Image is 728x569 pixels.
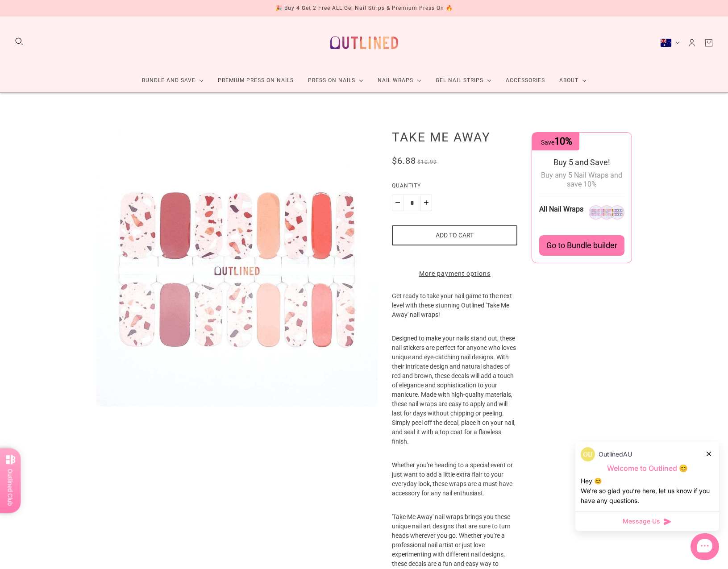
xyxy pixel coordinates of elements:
span: Buy 5 and Save! [553,158,610,167]
modal-trigger: Enlarge product image [96,125,378,407]
a: More payment options [392,269,517,278]
p: Get ready to take your nail game to the next level with these stunning Outlined 'Take Me Away' na... [392,291,517,334]
span: All Nail Wraps [539,205,583,213]
span: Save [541,139,572,146]
label: Quantity [392,181,517,194]
div: 🎉 Buy 4 Get 2 Free ALL Gel Nail Strips & Premium Press On 🔥 [275,4,453,13]
a: Gel Nail Strips [428,69,499,92]
button: Australia [660,38,680,47]
a: Outlined [325,24,404,62]
p: Whether you're heading to a special event or just want to add a little extra flair to your everyd... [392,461,517,512]
span: Message Us [623,517,660,526]
p: Welcome to Outlined 😊 [581,464,714,473]
p: Designed to make your nails stand out, these nail stickers are perfect for anyone who loves uniqu... [392,334,517,461]
a: Bundle and Save [135,69,211,92]
button: Add to cart [392,225,517,245]
span: $6.88 [392,155,416,166]
button: Minus [392,194,404,211]
span: Go to Bundle builder [546,241,617,250]
button: Plus [420,194,432,211]
span: $10.99 [417,159,437,165]
a: Nail Wraps [370,69,428,92]
img: data:image/png;base64,iVBORw0KGgoAAAANSUhEUgAAACQAAAAkCAYAAADhAJiYAAAAAXNSR0IArs4c6QAAAERlWElmTU0... [581,447,595,461]
button: Search [14,37,24,46]
p: OutlinedAU [599,449,632,459]
a: Premium Press On Nails [211,69,301,92]
span: Buy any 5 Nail Wraps and save 10% [541,171,622,188]
span: 10% [554,136,572,147]
img: Take Me Away-Adult Nail Wraps-Outlined [96,125,378,407]
h1: Take Me Away [392,129,517,145]
a: About [552,69,594,92]
a: Press On Nails [301,69,370,92]
div: Hey 😊 We‘re so glad you’re here, let us know if you have any questions. [581,476,714,506]
a: Account [687,38,697,48]
a: Accessories [499,69,552,92]
a: Cart [704,38,714,48]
